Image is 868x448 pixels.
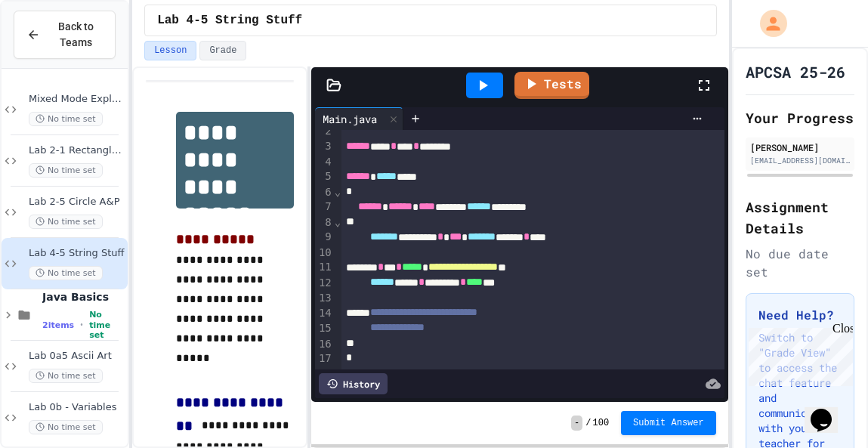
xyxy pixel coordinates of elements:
[315,230,334,245] div: 9
[315,276,334,291] div: 12
[593,417,610,429] span: 100
[514,72,589,99] a: Tests
[746,245,854,281] div: No due date set
[29,215,103,229] span: No time set
[89,310,125,340] span: No time set
[319,373,388,394] div: History
[6,6,104,96] div: Chat with us now!Close
[334,216,341,228] span: Fold line
[315,306,334,321] div: 14
[14,11,116,59] button: Back to Teams
[315,337,334,352] div: 16
[315,321,334,336] div: 15
[315,215,334,230] div: 8
[29,401,125,414] span: Lab 0b - Variables
[42,320,74,330] span: 2 items
[315,124,334,139] div: 2
[315,169,334,184] div: 5
[144,41,196,60] button: Lesson
[42,290,125,304] span: Java Basics
[746,196,854,239] h2: Assignment Details
[29,420,103,434] span: No time set
[49,19,103,51] span: Back to Teams
[315,199,334,215] div: 7
[315,107,403,130] div: Main.java
[315,291,334,306] div: 13
[29,163,103,178] span: No time set
[571,416,582,431] span: -
[29,350,125,363] span: Lab 0a5 Ascii Art
[334,186,341,198] span: Fold line
[315,351,334,366] div: 17
[315,155,334,170] div: 4
[29,93,125,106] span: Mixed Mode Exploration
[29,196,125,209] span: Lab 2-5 Circle A&P
[744,6,791,41] div: My Account
[750,155,850,166] div: [EMAIL_ADDRESS][DOMAIN_NAME]
[315,185,334,200] div: 6
[315,111,385,127] div: Main.java
[746,61,845,82] h1: APCSA 25-26
[805,388,853,433] iframe: chat widget
[585,417,591,429] span: /
[758,306,842,324] h3: Need Help?
[199,41,246,60] button: Grade
[29,247,125,260] span: Lab 4-5 String Stuff
[29,144,125,157] span: Lab 2-1 Rectangle Perimeter
[157,11,302,29] span: Lab 4-5 String Stuff
[315,246,334,261] div: 10
[29,112,103,126] span: No time set
[315,260,334,275] div: 11
[746,107,854,128] h2: Your Progress
[743,322,853,386] iframe: chat widget
[750,141,850,154] div: [PERSON_NAME]
[80,319,83,331] span: •
[29,266,103,280] span: No time set
[633,417,704,429] span: Submit Answer
[29,369,103,383] span: No time set
[621,411,716,435] button: Submit Answer
[315,139,334,154] div: 3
